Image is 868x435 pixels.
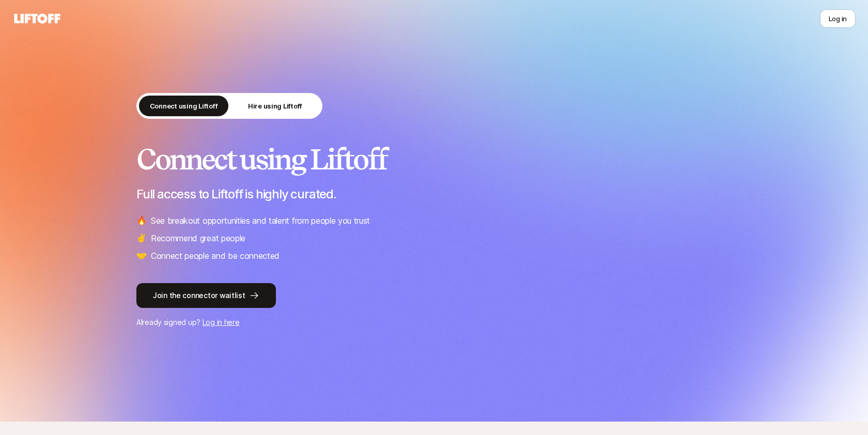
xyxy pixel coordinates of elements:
[136,316,732,329] p: Already signed up?
[820,9,856,28] button: Log in
[151,231,245,245] p: Recommend great people
[248,101,302,111] p: Hire using Liftoff
[151,214,370,227] p: See breakout opportunities and talent from people you trust
[151,249,280,262] p: Connect people and be connected
[136,187,732,201] p: Full access to Liftoff is highly curated.
[136,283,732,308] a: Join the connector waitlist
[136,283,276,308] button: Join the connector waitlist
[150,101,218,111] p: Connect using Liftoff
[136,214,147,227] span: 🔥
[136,249,147,262] span: 🤝
[203,318,240,327] a: Log in here
[136,144,732,175] h2: Connect using Liftoff
[136,231,147,245] span: ✌️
